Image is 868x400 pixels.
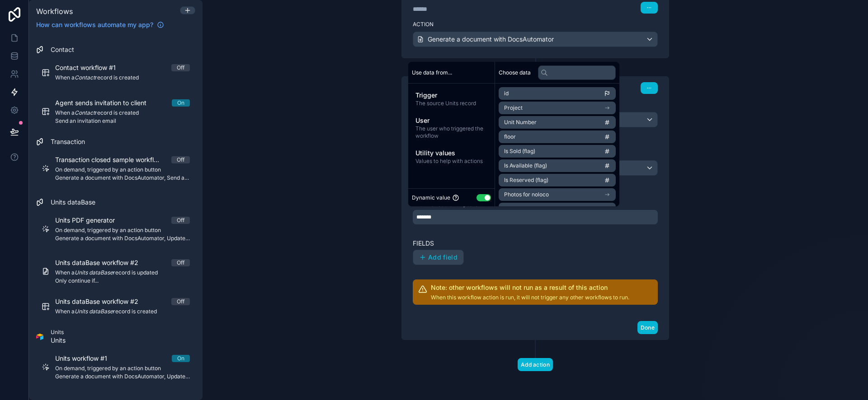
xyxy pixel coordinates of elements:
span: On demand, triggered by an action button [55,227,190,234]
iframe: Intercom notifications message [687,332,868,395]
span: Transaction closed sample workflow #1 [55,155,171,164]
label: Fields [413,239,658,248]
span: Contact workflow #1 [55,63,127,72]
div: Off [177,217,184,224]
a: Units workflow #1OnOn demand, triggered by an action buttonGenerate a document with DocsAutomator... [36,349,195,386]
a: Transaction closed sample workflow #1OffOn demand, triggered by an action buttonGenerate a docume... [36,150,195,187]
span: Units [51,336,66,345]
a: How can workflows automate my app? [33,20,168,29]
span: Dynamic value [412,194,450,201]
span: On demand, triggered by an action button [55,365,190,372]
a: Agent sends invitation to clientOnWhen aContactrecord is createdSend an invitation email [36,93,195,130]
div: scrollable content [29,35,203,400]
div: Off [177,156,184,163]
div: On [177,355,184,362]
div: On [177,99,184,107]
span: Send an invitation email [55,117,190,125]
span: Contact [51,45,74,54]
span: When a record is updated [55,269,190,276]
a: Units dataBase workflow #2OffWhen aUnits dataBaserecord is created [36,292,195,321]
span: Transaction [51,137,85,146]
span: On demand, triggered by an action button [55,166,190,173]
em: Contact [75,109,95,116]
span: Units [51,329,66,336]
span: Generate a document with DocsAutomator, Send an email [55,174,190,181]
span: Units PDF generator [55,216,126,225]
a: Units PDF generatorOffOn demand, triggered by an action buttonGenerate a document with DocsAutoma... [36,210,195,247]
div: scrollable content [408,84,495,172]
div: Off [177,259,184,266]
span: Trigger [415,91,487,100]
span: Units dataBase [51,198,95,207]
span: Use data from... [412,69,452,76]
span: How can workflows automate my app? [36,20,153,29]
span: The source Units record [415,100,487,107]
span: Units dataBase workflow #2 [55,258,149,267]
span: Choose data [499,69,531,76]
span: The user who triggered the workflow [415,125,487,140]
em: Units dataBase [75,269,113,276]
button: Add field [413,250,463,265]
span: Generate a document with DocsAutomator [428,35,554,44]
span: When a record is created [55,308,190,315]
span: Only continue if... [55,277,190,284]
em: Units dataBase [75,308,113,315]
span: Generate a document with DocsAutomator, Update a record [55,373,190,380]
div: Off [177,64,184,71]
div: Off [177,298,184,305]
span: Values to help with actions [415,158,487,165]
span: Units workflow #1 [55,354,118,363]
button: Add action [518,358,553,371]
a: Units dataBase workflow #2OffWhen aUnits dataBaserecord is updatedOnly continue if... [36,253,195,290]
span: When a record is created [55,109,190,116]
span: User [415,116,487,125]
span: Workflows [36,7,73,16]
span: When a record is created [55,74,190,81]
span: Utility values [415,149,487,158]
label: Action [413,21,658,28]
span: Units dataBase workflow #2 [55,297,149,306]
p: When this workflow action is run, it will not trigger any other workflows to run. [431,294,629,301]
a: Contact workflow #1OffWhen aContactrecord is created [36,58,195,88]
span: Agent sends invitation to client [55,98,157,107]
h2: Note: other workflows will not run as a result of this action [431,283,629,292]
span: Add field [428,253,458,261]
button: Generate a document with DocsAutomator [413,32,658,47]
button: Done [637,321,658,334]
span: Generate a document with DocsAutomator, Update a record [55,235,190,242]
button: Add field [413,250,464,265]
img: Airtable Logo [36,333,43,340]
em: Contact [75,74,95,81]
